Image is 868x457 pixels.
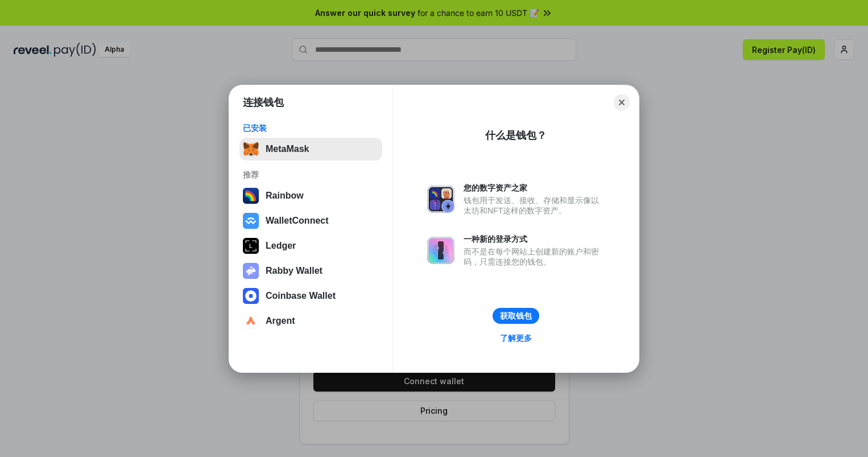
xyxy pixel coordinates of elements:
div: Rainbow [266,191,304,201]
div: MetaMask [266,144,309,154]
img: svg+xml,%3Csvg%20xmlns%3D%22http%3A%2F%2Fwww.w3.org%2F2000%2Fsvg%22%20fill%3D%22none%22%20viewBox... [427,186,454,213]
img: svg+xml,%3Csvg%20fill%3D%22none%22%20height%3D%2233%22%20viewBox%3D%220%200%2035%2033%22%20width%... [243,141,259,157]
img: svg+xml,%3Csvg%20xmlns%3D%22http%3A%2F%2Fwww.w3.org%2F2000%2Fsvg%22%20fill%3D%22none%22%20viewBox... [427,237,454,264]
div: 一种新的登录方式 [464,234,605,244]
div: 获取钱包 [500,311,532,321]
button: Ledger [239,234,382,257]
button: WalletConnect [239,209,382,232]
div: 已安装 [243,123,379,133]
div: 什么是钱包？ [485,129,547,142]
div: 您的数字资产之家 [464,183,605,193]
button: 获取钱包 [493,308,539,324]
button: Rainbow [239,184,382,207]
div: Coinbase Wallet [266,291,336,301]
img: svg+xml,%3Csvg%20width%3D%2228%22%20height%3D%2228%22%20viewBox%3D%220%200%2028%2028%22%20fill%3D... [243,313,259,329]
img: svg+xml,%3Csvg%20xmlns%3D%22http%3A%2F%2Fwww.w3.org%2F2000%2Fsvg%22%20width%3D%2228%22%20height%3... [243,238,259,254]
h1: 连接钱包 [243,96,284,109]
button: Rabby Wallet [239,260,382,282]
button: Argent [239,310,382,332]
div: 钱包用于发送、接收、存储和显示像以太坊和NFT这样的数字资产。 [464,195,605,216]
div: 推荐 [243,170,379,180]
a: 了解更多 [493,331,539,345]
div: Ledger [266,241,296,251]
div: Rabby Wallet [266,266,323,276]
button: Coinbase Wallet [239,285,382,307]
button: MetaMask [239,138,382,160]
div: 了解更多 [500,333,532,343]
img: svg+xml,%3Csvg%20width%3D%2228%22%20height%3D%2228%22%20viewBox%3D%220%200%2028%2028%22%20fill%3D... [243,288,259,304]
button: Close [614,94,630,110]
img: svg+xml,%3Csvg%20width%3D%2228%22%20height%3D%2228%22%20viewBox%3D%220%200%2028%2028%22%20fill%3D... [243,213,259,229]
img: svg+xml,%3Csvg%20xmlns%3D%22http%3A%2F%2Fwww.w3.org%2F2000%2Fsvg%22%20fill%3D%22none%22%20viewBox... [243,263,259,279]
div: 而不是在每个网站上创建新的账户和密码，只需连接您的钱包。 [464,246,605,267]
img: svg+xml,%3Csvg%20width%3D%22120%22%20height%3D%22120%22%20viewBox%3D%220%200%20120%20120%22%20fil... [243,188,259,204]
div: WalletConnect [266,216,329,226]
div: Argent [266,316,295,326]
